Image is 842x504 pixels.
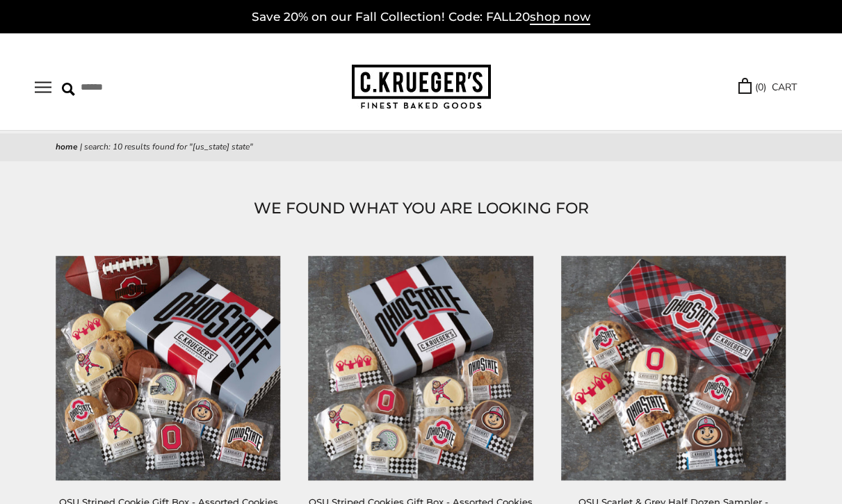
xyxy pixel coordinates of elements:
img: OSU Striped Cookie Gift Box - Assorted Cookies [56,256,280,480]
a: (0) CART [738,79,797,95]
img: OSU Striped Cookies Gift Box - Assorted Cookies [309,256,533,480]
a: Save 20% on our Fall Collection! Code: FALL20shop now [252,10,590,25]
button: Open navigation [35,81,51,93]
span: Search: 10 results found for "[US_STATE] state" [84,141,253,152]
input: Search [62,76,222,98]
a: Home [56,141,78,152]
nav: breadcrumbs [56,140,786,154]
span: | [80,141,82,152]
span: shop now [530,10,590,25]
h1: WE FOUND WHAT YOU ARE LOOKING FOR [56,196,786,221]
img: C.KRUEGER'S [352,65,491,110]
img: OSU Scarlet & Grey Half Dozen Sampler - Assorted Cookies [561,256,786,480]
img: Search [62,83,75,96]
